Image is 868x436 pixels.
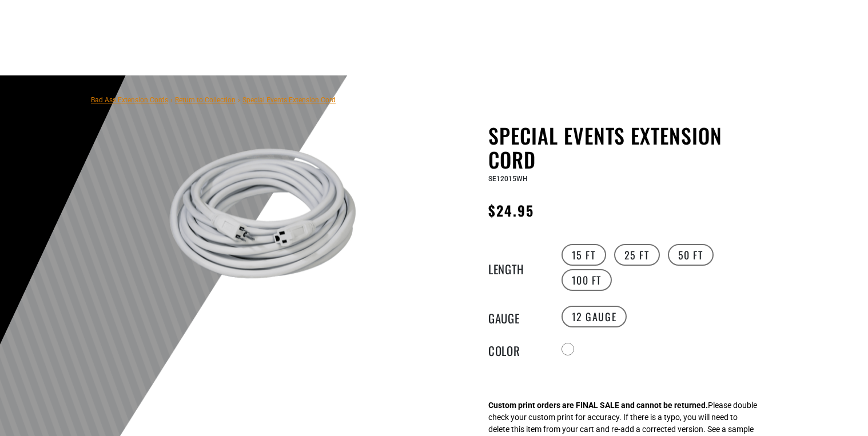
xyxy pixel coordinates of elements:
[562,269,612,291] label: 100 FT
[238,96,240,104] span: ›
[488,123,769,171] h1: Special Events Extension Cord
[242,96,336,104] span: Special Events Extension Cord
[91,93,336,106] nav: breadcrumbs
[488,175,528,183] span: SE12015WH
[614,244,660,266] label: 25 FT
[175,96,236,104] a: Return to Collection
[668,244,714,266] label: 50 FT
[562,306,627,327] label: 12 Gauge
[170,96,173,104] span: ›
[125,126,400,325] img: white
[562,244,606,266] label: 15 FT
[488,401,708,410] strong: Custom print orders are FINAL SALE and cannot be returned.
[488,260,546,275] legend: Length
[488,342,546,357] legend: Color
[91,96,168,104] a: Bad Ass Extension Cords
[488,200,534,221] span: $24.95
[488,309,546,324] legend: Gauge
